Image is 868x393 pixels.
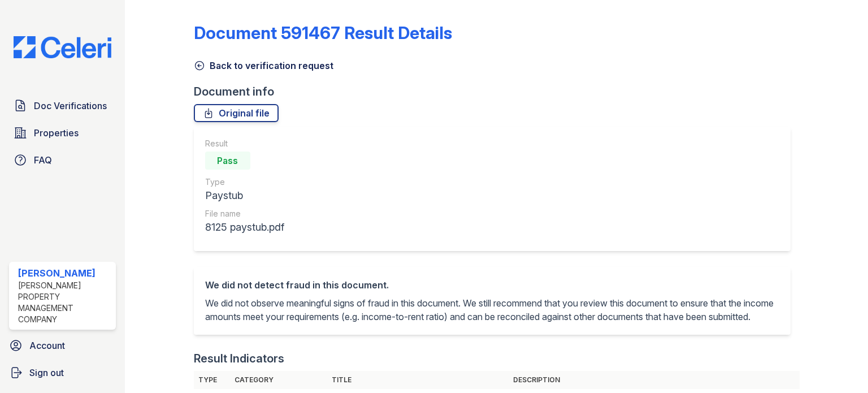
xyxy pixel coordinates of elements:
[34,126,79,140] span: Properties
[34,153,52,167] span: FAQ
[509,371,800,389] th: Description
[327,371,508,389] th: Title
[205,152,250,170] div: Pass
[5,361,120,384] a: Sign out
[18,266,111,280] div: [PERSON_NAME]
[194,371,230,389] th: Type
[194,23,452,43] a: Document 591467 Result Details
[205,188,284,204] div: Paystub
[205,296,779,323] p: We did not observe meaningful signs of fraud in this document. We still recommend that you review...
[9,149,116,171] a: FAQ
[9,122,116,144] a: Properties
[29,339,65,352] span: Account
[5,36,120,58] img: CE_Logo_Blue-a8612792a0a2168367f1c8372b55b34899dd931a85d93a1a3d3e32e68fde9ad4.png
[9,94,116,117] a: Doc Verifications
[194,59,333,72] a: Back to verification request
[34,99,107,113] span: Doc Verifications
[205,219,284,235] div: 8125 paystub.pdf
[194,104,279,122] a: Original file
[194,84,800,100] div: Document info
[205,278,779,292] div: We did not detect fraud in this document.
[29,366,64,379] span: Sign out
[5,334,120,357] a: Account
[205,208,284,219] div: File name
[194,351,284,366] div: Result Indicators
[205,176,284,188] div: Type
[230,371,327,389] th: Category
[205,138,284,149] div: Result
[18,280,111,325] div: [PERSON_NAME] Property Management Company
